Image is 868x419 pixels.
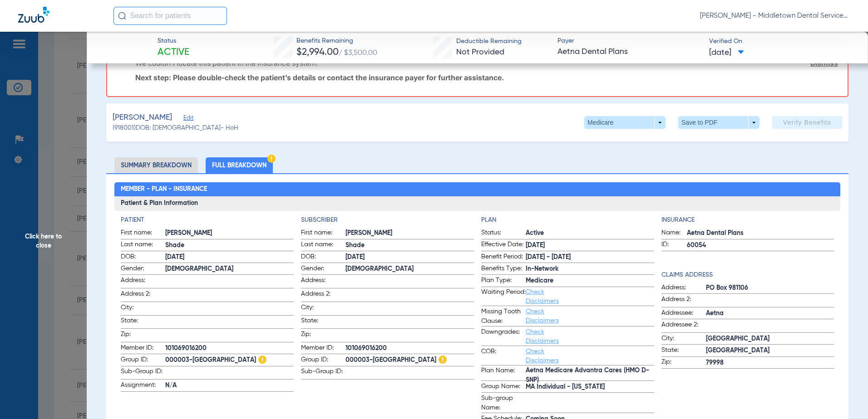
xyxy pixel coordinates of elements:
[661,283,706,294] span: Address:
[165,253,294,262] span: [DATE]
[481,240,526,251] span: Effective Date:
[661,308,706,319] span: Addressee:
[706,283,834,293] span: PO Box 981106
[661,334,706,345] span: City:
[584,116,666,129] button: Medicare
[165,241,294,250] span: Shade
[301,330,345,342] span: Zip:
[301,367,345,379] span: Sub-Group ID:
[121,380,165,391] span: Assignment:
[481,382,526,393] span: Group Name:
[121,240,165,251] span: Last name:
[526,264,654,274] span: In-Network
[526,229,654,238] span: Active
[481,252,526,263] span: Benefit Period:
[706,358,834,368] span: 79998
[526,329,559,344] a: Check Disclaimers
[183,115,192,123] span: Edit
[301,343,345,354] span: Member ID:
[121,330,165,342] span: Zip:
[121,289,165,302] span: Address 2:
[526,253,654,262] span: [DATE] - [DATE]
[526,371,654,380] span: Aetna Medicare Advantra Cares (HMO D-SNP)
[301,276,345,288] span: Address:
[687,241,834,250] span: 60054
[661,228,687,239] span: Name:
[121,264,165,275] span: Gender:
[661,320,706,332] span: Addressee 2:
[267,155,276,163] img: Hazard
[121,276,165,288] span: Address:
[165,264,294,274] span: [DEMOGRAPHIC_DATA]
[823,375,868,419] iframe: Chat Widget
[121,303,165,315] span: City:
[114,182,841,197] h2: Member - Plan - Insurance
[526,348,559,364] a: Check Disclaimers
[706,346,834,356] span: [GEOGRAPHIC_DATA]
[121,343,165,354] span: Member ID:
[121,228,165,239] span: First name:
[481,307,526,326] span: Missing Tooth Clause:
[121,215,294,225] h4: Patient
[456,37,522,46] span: Deductible Remaining
[301,215,474,225] h4: Subscriber
[158,36,189,46] span: Status
[258,356,266,364] img: Hazard
[456,48,504,56] span: Not Provided
[481,366,526,380] span: Plan Name:
[661,295,706,307] span: Address 2:
[165,344,294,353] span: 101069016200
[526,308,559,324] a: Check Disclaimers
[481,287,526,306] span: Waiting Period:
[439,356,447,364] img: Hazard
[339,49,377,57] span: / $3,500.00
[301,240,345,251] span: Last name:
[301,355,345,366] span: Group ID:
[121,367,165,379] span: Sub-Group ID:
[301,289,345,302] span: Address 2:
[526,382,654,392] span: MA Individual - [US_STATE]
[165,229,294,238] span: [PERSON_NAME]
[18,7,49,23] img: Zuub Logo
[114,196,841,211] h3: Patient & Plan Information
[557,46,701,58] span: Aetna Dental Plans
[481,215,654,225] h4: Plan
[700,11,850,20] span: [PERSON_NAME] - Middletown Dental Services
[345,344,474,353] span: 101069016200
[113,112,172,123] span: [PERSON_NAME]
[345,356,474,365] span: 000003-[GEOGRAPHIC_DATA]
[661,346,706,356] span: State:
[158,46,189,59] span: Active
[687,229,834,238] span: Aetna Dental Plans
[526,241,654,250] span: [DATE]
[481,347,526,365] span: COB:
[113,123,238,133] span: (918001) DOB: [DEMOGRAPHIC_DATA] - HoH
[118,12,126,20] img: Search Icon
[557,36,701,46] span: Payer
[345,241,474,250] span: Shade
[121,252,165,263] span: DOB:
[165,381,294,390] span: N/A
[121,355,165,366] span: Group ID:
[345,264,474,274] span: [DEMOGRAPHIC_DATA]
[345,253,474,262] span: [DATE]
[706,334,834,344] span: [GEOGRAPHIC_DATA]
[661,270,834,280] h4: Claims Address
[301,316,345,328] span: State:
[526,276,654,286] span: Medicare
[165,356,294,365] span: 000003-[GEOGRAPHIC_DATA]
[114,157,198,173] li: Summary Breakdown
[301,303,345,315] span: City:
[296,48,339,57] span: $2,994.00
[481,276,526,287] span: Plan Type:
[661,215,834,225] h4: Insurance
[661,357,706,368] span: Zip:
[206,157,273,173] li: Full Breakdown
[481,327,526,346] span: Downgrades:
